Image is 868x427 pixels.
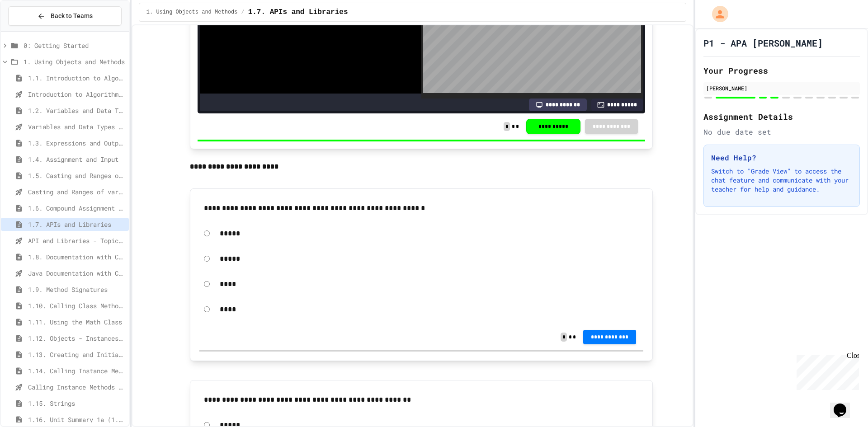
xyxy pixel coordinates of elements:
[28,171,125,180] span: 1.5. Casting and Ranges of Values
[28,220,125,229] span: 1.7. APIs and Libraries
[703,37,823,49] h1: P1 - APA [PERSON_NAME]
[711,152,852,163] h3: Need Help?
[28,122,125,131] span: Variables and Data Types - Quiz
[28,252,125,262] span: 1.8. Documentation with Comments and Preconditions
[28,187,125,197] span: Casting and Ranges of variables - Quiz
[703,127,860,137] div: No due date set
[8,6,122,26] button: Back to Teams
[703,4,731,24] div: My Account
[706,84,857,92] div: [PERSON_NAME]
[28,399,125,408] span: 1.15. Strings
[28,415,125,424] span: 1.16. Unit Summary 1a (1.1-1.6)
[28,203,125,213] span: 1.6. Compound Assignment Operators
[28,382,125,392] span: Calling Instance Methods - Topic 1.14
[24,41,125,50] span: 0: Getting Started
[703,110,860,123] h2: Assignment Details
[28,285,125,294] span: 1.9. Method Signatures
[28,73,125,83] span: 1.1. Introduction to Algorithms, Programming, and Compilers
[4,4,62,57] div: Chat with us now!Close
[28,106,125,115] span: 1.2. Variables and Data Types
[51,11,93,21] span: Back to Teams
[703,64,860,77] h2: Your Progress
[711,167,852,194] p: Switch to "Grade View" to access the chat feature and communicate with your teacher for help and ...
[793,352,859,390] iframe: chat widget
[28,333,125,343] span: 1.12. Objects - Instances of Classes
[28,89,125,99] span: Introduction to Algorithms, Programming, and Compilers
[28,366,125,375] span: 1.14. Calling Instance Methods
[28,268,125,278] span: Java Documentation with Comments - Topic 1.8
[28,350,125,359] span: 1.13. Creating and Initializing Objects: Constructors
[830,391,859,418] iframe: chat widget
[28,155,125,164] span: 1.4. Assignment and Input
[248,7,348,18] span: 1.7. APIs and Libraries
[28,301,125,310] span: 1.10. Calling Class Methods
[28,317,125,327] span: 1.11. Using the Math Class
[241,9,244,16] span: /
[28,236,125,245] span: API and Libraries - Topic 1.7
[28,138,125,148] span: 1.3. Expressions and Output [New]
[24,57,125,66] span: 1. Using Objects and Methods
[146,9,238,16] span: 1. Using Objects and Methods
